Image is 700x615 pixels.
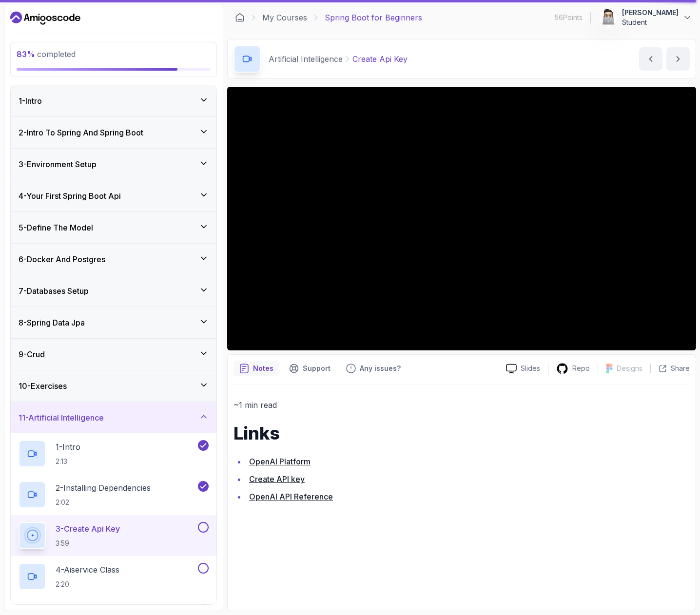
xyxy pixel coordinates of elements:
a: Create API key [249,474,305,484]
h3: 5 - Define The Model [19,222,93,233]
button: 1-Intro [11,85,216,116]
button: Feedback button [340,361,407,376]
h3: 6 - Docker And Postgres [19,253,105,265]
button: Support button [283,361,336,376]
button: previous content [639,47,662,71]
button: 4-Your First Spring Boot Api [11,180,216,211]
p: Student [622,18,679,27]
button: notes button [233,361,279,376]
p: 3 - Create Api Key [56,523,120,535]
button: 4-Aiservice Class2:20 [19,563,209,590]
p: 4 - Aiservice Class [56,564,119,576]
span: completed [17,49,76,59]
a: Dashboard [10,10,80,26]
p: 56 Points [555,13,583,22]
p: 2:02 [56,498,151,507]
span: 83 % [17,49,35,59]
button: 1-Intro2:13 [19,440,209,467]
p: Notes [253,364,273,373]
button: 3-Environment Setup [11,149,216,180]
h3: 7 - Databases Setup [19,285,89,297]
button: Share [650,364,690,373]
button: 2-Installing Dependencies2:02 [19,481,209,508]
p: Designs [617,364,642,373]
p: Slides [521,364,540,373]
h1: Links [233,423,690,443]
p: 2:13 [56,457,80,466]
p: Create Api Key [352,53,408,65]
a: Repo [548,363,598,375]
a: OpenAI API Reference [249,492,333,501]
h3: 10 - Exercises [19,380,67,392]
a: My Courses [262,12,307,23]
p: 1 - Intro [56,441,80,453]
button: 6-Docker And Postgres [11,244,216,275]
p: Artificial Intelligence [269,53,343,65]
h3: 3 - Environment Setup [19,158,97,170]
iframe: 3 - Create API Key [227,87,696,350]
a: Dashboard [235,13,245,22]
button: 10-Exercises [11,370,216,402]
button: 2-Intro To Spring And Spring Boot [11,117,216,148]
p: 3:59 [56,538,120,548]
h3: 1 - Intro [19,95,42,107]
button: 9-Crud [11,339,216,370]
p: Repo [572,364,590,373]
h3: 11 - Artificial Intelligence [19,412,104,423]
h3: 8 - Spring Data Jpa [19,317,85,328]
a: OpenAI Platform [249,457,311,466]
button: next content [666,47,690,71]
h3: 9 - Crud [19,348,45,360]
p: [PERSON_NAME] [622,8,679,18]
img: user profile image [599,8,618,27]
button: 5-Define The Model [11,212,216,243]
button: 8-Spring Data Jpa [11,307,216,338]
button: 11-Artificial Intelligence [11,402,216,433]
p: Any issues? [360,364,401,373]
a: Slides [498,364,548,374]
button: 3-Create Api Key3:59 [19,522,209,549]
p: Share [671,364,690,373]
h3: 4 - Your First Spring Boot Api [19,190,121,202]
button: 7-Databases Setup [11,275,216,307]
p: Support [303,364,331,373]
p: 2:20 [56,579,119,589]
h3: 2 - Intro To Spring And Spring Boot [19,127,143,138]
p: ~1 min read [233,398,690,412]
button: user profile image[PERSON_NAME]Student [599,8,692,27]
p: Spring Boot for Beginners [325,12,422,23]
p: 2 - Installing Dependencies [56,482,151,494]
